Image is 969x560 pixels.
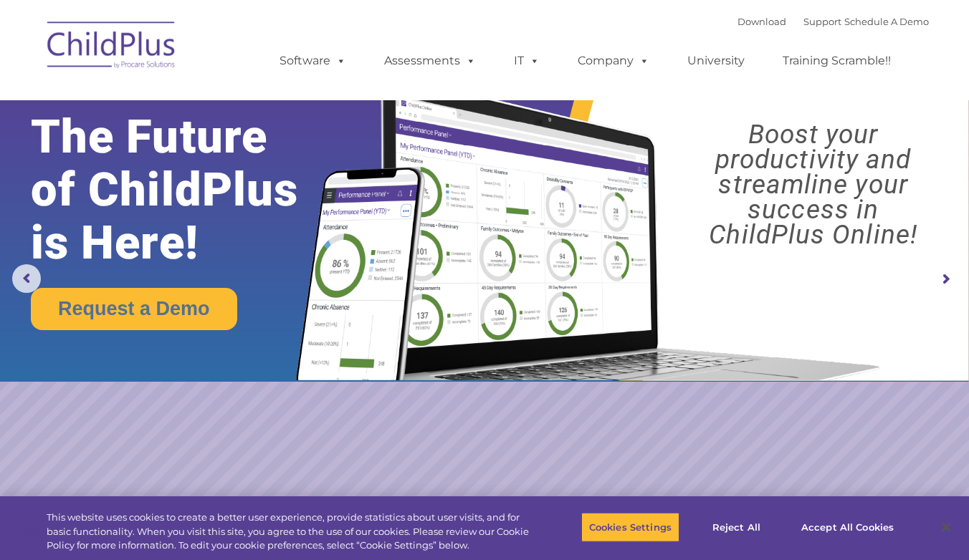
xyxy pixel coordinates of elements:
span: Phone number [199,153,260,164]
a: Schedule A Demo [844,16,929,27]
button: Reject All [692,512,781,542]
button: Accept All Cookies [793,512,902,542]
rs-layer: The Future of ChildPlus is Here! [31,110,340,269]
a: Support [803,16,841,27]
a: Request a Demo [31,288,237,330]
span: Last name [199,95,243,105]
a: Training Scramble!! [768,47,905,75]
div: This website uses cookies to create a better user experience, provide statistics about user visit... [47,511,533,553]
img: ChildPlus by Procare Solutions [40,11,183,83]
a: Download [738,16,786,27]
a: IT [500,47,554,75]
a: University [673,47,759,75]
a: Company [563,47,664,75]
font: | [738,16,929,27]
a: Assessments [370,47,490,75]
button: Close [930,511,962,543]
a: Software [265,47,361,75]
rs-layer: Boost your productivity and streamline your success in ChildPlus Online! [669,122,957,247]
button: Cookies Settings [581,512,679,542]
